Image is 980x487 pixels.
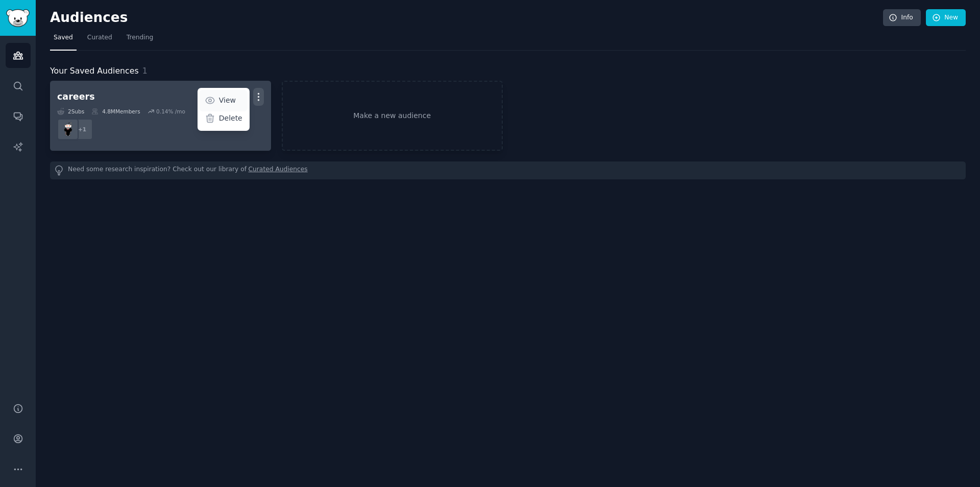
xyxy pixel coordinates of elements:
[71,119,93,140] div: + 1
[142,66,148,76] span: 1
[219,113,242,124] p: Delete
[60,121,76,137] img: careerguidance
[50,65,139,78] span: Your Saved Audiences
[883,9,921,27] a: Info
[84,30,116,51] a: Curated
[50,10,883,26] h2: Audiences
[156,108,185,115] div: 0.14 % /mo
[54,33,73,42] span: Saved
[199,90,248,111] a: View
[50,30,77,51] a: Saved
[219,95,236,106] p: View
[249,165,308,176] a: Curated Audiences
[57,108,84,115] div: 2 Sub s
[91,108,140,115] div: 4.8M Members
[50,81,271,151] a: careersViewDelete2Subs4.8MMembers0.14% /mo+1careerguidance
[282,81,503,151] a: Make a new audience
[127,33,153,42] span: Trending
[50,161,966,179] div: Need some research inspiration? Check out our library of
[926,9,966,27] a: New
[57,90,95,103] div: careers
[87,33,112,42] span: Curated
[6,9,30,27] img: GummySearch logo
[123,30,157,51] a: Trending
